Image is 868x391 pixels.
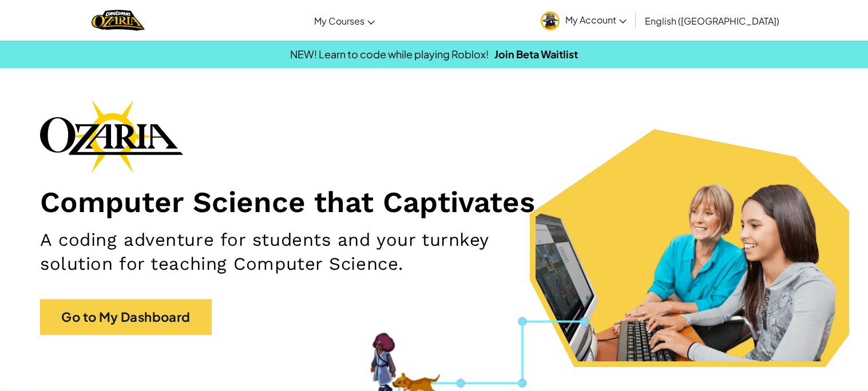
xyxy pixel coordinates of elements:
[40,299,212,335] a: Go to My Dashboard
[92,9,145,32] a: Ozaria by CodeCombat logo
[494,47,578,61] a: Join Beta Waitlist
[92,9,145,32] img: Home
[314,15,364,27] span: My Courses
[40,99,183,173] img: Ozaria branding logo
[290,47,489,61] span: NEW! Learn to code while playing Roblox!
[645,15,779,27] span: English ([GEOGRAPHIC_DATA])
[639,5,785,36] a: English ([GEOGRAPHIC_DATA])
[40,228,568,276] h2: A coding adventure for students and your turnkey solution for teaching Computer Science.
[535,2,632,38] a: My Account
[541,11,560,30] img: avatar
[565,14,627,26] span: My Account
[40,184,828,220] h1: Computer Science that Captivates
[308,5,381,36] a: My Courses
